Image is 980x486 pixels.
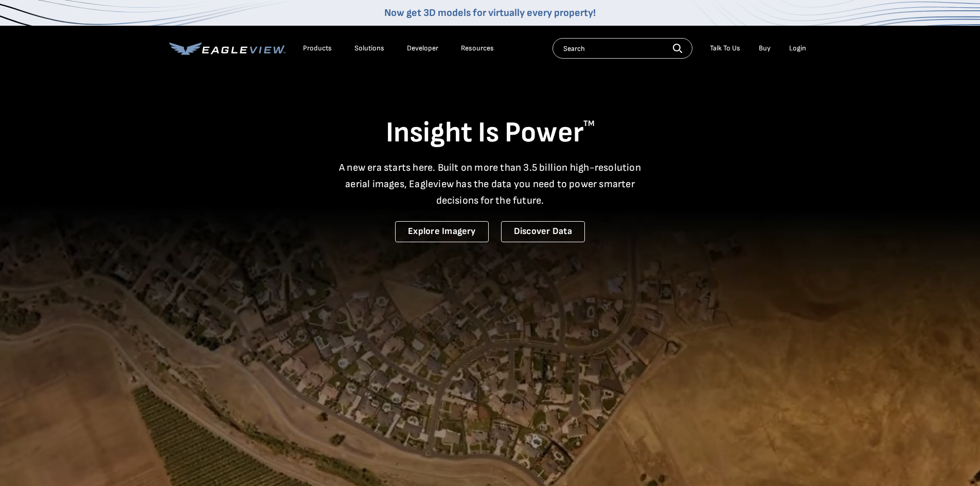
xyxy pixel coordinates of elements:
a: Buy [759,44,771,53]
a: Now get 3D models for virtually every property! [384,7,596,19]
h1: Insight Is Power [169,115,811,151]
div: Login [789,44,806,53]
div: Solutions [354,44,384,53]
a: Explore Imagery [395,221,489,242]
div: Talk To Us [710,44,740,53]
div: Products [303,44,332,53]
a: Discover Data [501,221,585,242]
p: A new era starts here. Built on more than 3.5 billion high-resolution aerial images, Eagleview ha... [333,159,648,209]
a: Developer [407,44,438,53]
div: Resources [461,44,494,53]
sup: TM [583,119,595,129]
input: Search [553,38,692,59]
